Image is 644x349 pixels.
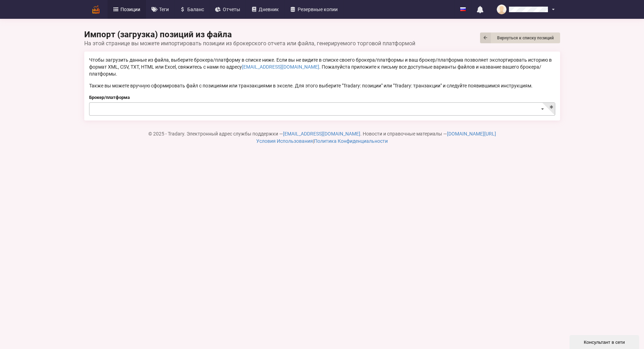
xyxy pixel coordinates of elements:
a: Условия Использования [256,138,313,144]
p: Также вы можете вручную сформировать файл с позициями или транзакциями в экселе. Для этого выбери... [89,82,555,89]
div: Импорт (загрузка) позиций из файла [84,29,560,47]
div: © 2025 - Tradary. Электронный адрес службы поддержки — . Новости и справочные материалы — | [84,130,560,145]
div: На этой странице вы можете импортировать позиции из брокерского отчета или файла, генерируемого т... [84,40,560,47]
img: no_avatar_64x64-c1df70be568ff5ffbc6dc4fa4a63b692.png [497,5,506,14]
span: Отчеты [223,7,240,12]
label: Брокер/платформа [89,94,555,101]
p: Чтобы загрузить данные из файла, выберите брокера/платформу в списке ниже. Если вы не видите в сп... [89,56,555,77]
img: logo-5391b84d95ca78eb0fcbe8eb83ca0fe5.png [90,3,102,16]
span: Баланс [187,7,204,12]
a: Политика Конфиденциальности [314,138,388,144]
span: Позиции [120,7,140,12]
span: Дневник [259,7,279,12]
iframe: chat widget [570,334,641,349]
a: [EMAIL_ADDRESS][DOMAIN_NAME] [283,131,360,137]
a: Вернуться к списку позиций [480,32,560,43]
span: Теги [159,7,169,12]
a: [EMAIL_ADDRESS][DOMAIN_NAME] [242,64,319,70]
span: Резервные копии [298,7,338,12]
a: [DOMAIN_NAME][URL] [447,131,496,137]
